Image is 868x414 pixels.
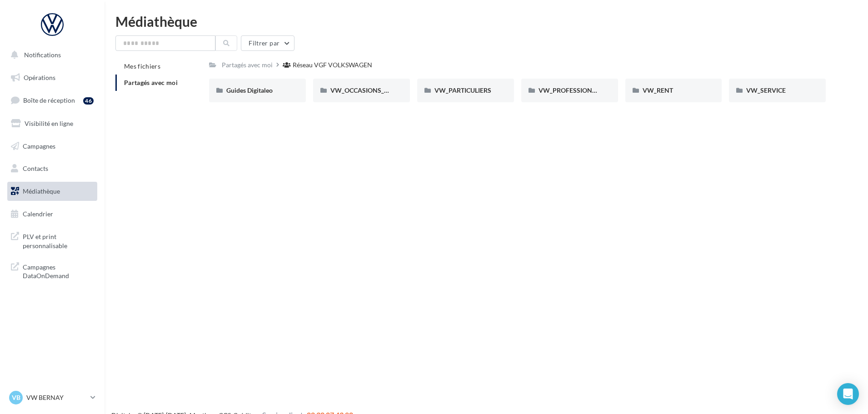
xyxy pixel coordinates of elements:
[222,60,273,70] div: Partagés avec moi
[115,15,857,28] div: Médiathèque
[23,187,60,195] span: Médiathèque
[83,97,94,105] div: 46
[5,257,99,284] a: Campagnes DataOnDemand
[5,182,99,201] a: Médiathèque
[25,120,73,127] span: Visibilité en ligne
[5,159,99,178] a: Contacts
[746,86,786,94] span: VW_SERVICE
[5,45,95,65] button: Notifications
[226,86,273,94] span: Guides Digitaleo
[23,261,94,280] span: Campagnes DataOnDemand
[12,393,20,402] span: VB
[5,90,99,110] a: Boîte de réception46
[5,114,99,133] a: Visibilité en ligne
[24,74,55,81] span: Opérations
[26,393,87,402] p: VW BERNAY
[434,86,491,94] span: VW_PARTICULIERS
[24,51,61,59] span: Notifications
[23,142,55,150] span: Campagnes
[23,230,94,250] span: PLV et print personnalisable
[643,86,673,94] span: VW_RENT
[124,62,160,70] span: Mes fichiers
[539,86,608,94] span: VW_PROFESSIONNELS
[293,60,372,70] div: Réseau VGF VOLKSWAGEN
[330,86,419,94] span: VW_OCCASIONS_GARANTIES
[837,383,859,405] div: Open Intercom Messenger
[23,165,48,172] span: Contacts
[5,68,99,87] a: Opérations
[241,35,294,51] button: Filtrer par
[5,227,99,254] a: PLV et print personnalisable
[5,137,99,156] a: Campagnes
[124,79,178,86] span: Partagés avec moi
[23,210,53,218] span: Calendrier
[5,205,99,224] a: Calendrier
[7,389,97,406] a: VB VW BERNAY
[23,96,75,104] span: Boîte de réception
